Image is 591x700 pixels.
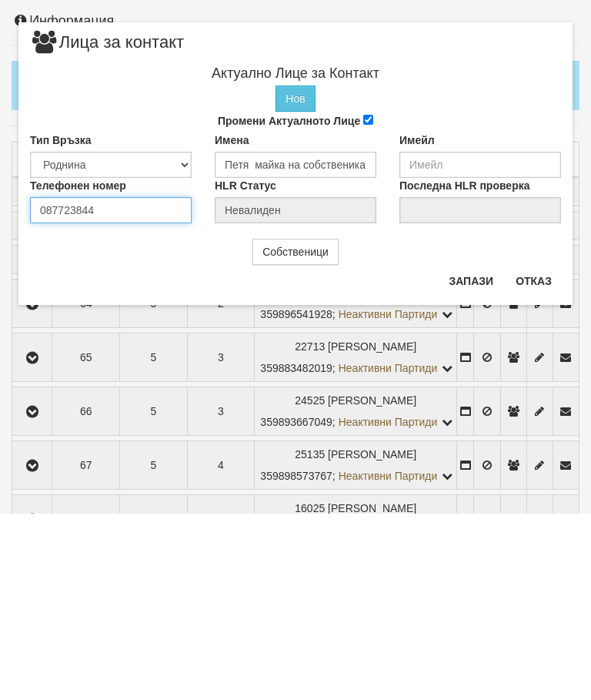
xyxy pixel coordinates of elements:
button: Собственици [252,425,339,451]
input: Имейл [399,338,561,364]
input: Партида № [44,97,235,123]
input: Сериен номер [44,123,259,149]
label: Промени Актуалното Лице [218,300,360,315]
button: Запази [439,455,503,480]
label: Телефонен номер [30,364,126,380]
button: Нов [275,272,315,298]
label: Последна HLR проверка [399,364,530,380]
label: Имейл [399,319,435,334]
input: Абонатна станция [50,71,284,97]
h4: Актуално Лице за Контакт [30,253,561,268]
input: Телефонен номер [30,383,192,410]
button: Отказ [506,455,561,480]
input: Имена [215,338,376,364]
label: HLR Статус [215,364,276,380]
label: Имена [215,319,249,334]
span: Лица за контакт [30,220,184,249]
label: Тип Връзка [30,319,92,334]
